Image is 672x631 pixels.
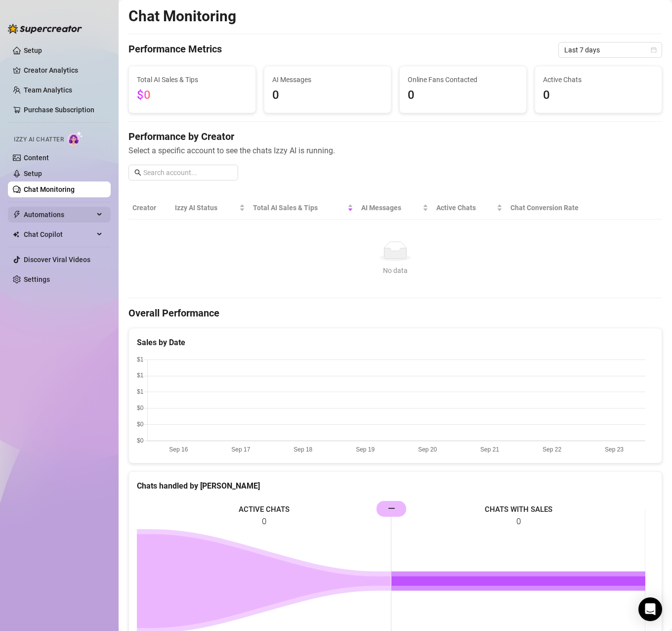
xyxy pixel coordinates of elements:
span: Total AI Sales & Tips [137,74,248,85]
div: Chats handled by [PERSON_NAME] [137,480,654,492]
span: 0 [272,86,383,105]
span: $0 [137,88,151,102]
span: Online Fans Contacted [408,74,518,85]
span: AI Messages [272,74,383,85]
a: Purchase Subscription [24,102,103,118]
input: Search account... [143,167,232,178]
span: Izzy AI Status [175,202,237,213]
span: Active Chats [436,202,495,213]
div: Sales by Date [137,336,654,349]
a: Settings [24,275,50,283]
th: Creator [128,196,171,220]
div: No data [136,265,654,276]
span: Automations [24,207,94,223]
img: logo-BBDzfeDw.svg [8,24,82,34]
span: Last 7 days [564,43,656,57]
th: Total AI Sales & Tips [249,196,357,220]
h4: Performance Metrics [128,42,222,58]
a: Content [24,154,49,162]
span: Active Chats [543,74,654,85]
h2: Chat Monitoring [128,7,236,26]
span: Select a specific account to see the chats Izzy AI is running. [128,144,662,157]
span: 0 [408,86,518,105]
a: Setup [24,170,42,178]
span: Chat Copilot [24,226,94,242]
h4: Overall Performance [128,306,662,320]
img: AI Chatter [68,131,83,145]
div: Open Intercom Messenger [638,597,662,621]
img: Chat Copilot [13,231,19,238]
span: search [134,169,141,176]
span: 0 [543,86,654,105]
span: AI Messages [361,202,420,213]
a: Team Analytics [24,86,72,94]
th: AI Messages [357,196,432,220]
a: Creator Analytics [24,62,103,78]
span: calendar [651,47,657,53]
a: Setup [24,46,42,54]
th: Chat Conversion Rate [506,196,609,220]
span: Izzy AI Chatter [14,135,64,144]
a: Chat Monitoring [24,185,75,193]
a: Discover Viral Videos [24,256,90,264]
span: thunderbolt [13,211,21,219]
h4: Performance by Creator [128,130,662,143]
th: Izzy AI Status [171,196,249,220]
th: Active Chats [432,196,506,220]
span: Total AI Sales & Tips [253,202,345,213]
